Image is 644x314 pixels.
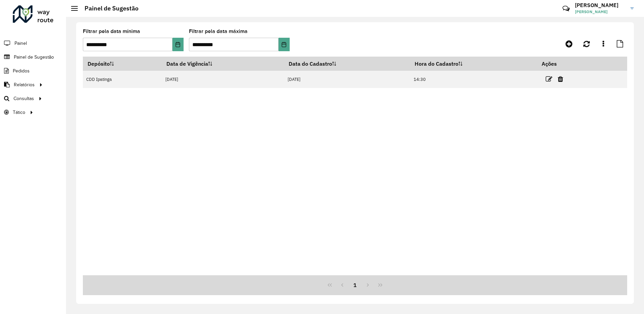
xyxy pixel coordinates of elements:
[410,57,537,71] th: Hora do Cadastro
[575,2,625,8] h3: [PERSON_NAME]
[349,279,361,291] button: 1
[575,9,625,15] span: [PERSON_NAME]
[162,57,284,71] th: Data de Vigência
[284,71,410,88] td: [DATE]
[13,109,25,116] span: Tático
[559,1,573,16] a: Contato Rápido
[83,57,162,71] th: Depósito
[83,27,140,35] label: Filtrar pela data mínima
[537,57,577,71] th: Ações
[172,38,184,51] button: Choose Date
[189,27,248,35] label: Filtrar pela data máxima
[14,81,35,88] span: Relatórios
[162,71,284,88] td: [DATE]
[13,67,30,74] span: Pedidos
[14,40,27,47] span: Painel
[14,54,54,61] span: Painel de Sugestão
[78,5,138,12] h2: Painel de Sugestão
[284,57,410,71] th: Data do Cadastro
[279,38,290,51] button: Choose Date
[13,95,34,102] span: Consultas
[546,74,552,84] a: Editar
[410,71,537,88] td: 14:30
[83,71,162,88] td: CDD Ipatinga
[558,74,563,84] a: Excluir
